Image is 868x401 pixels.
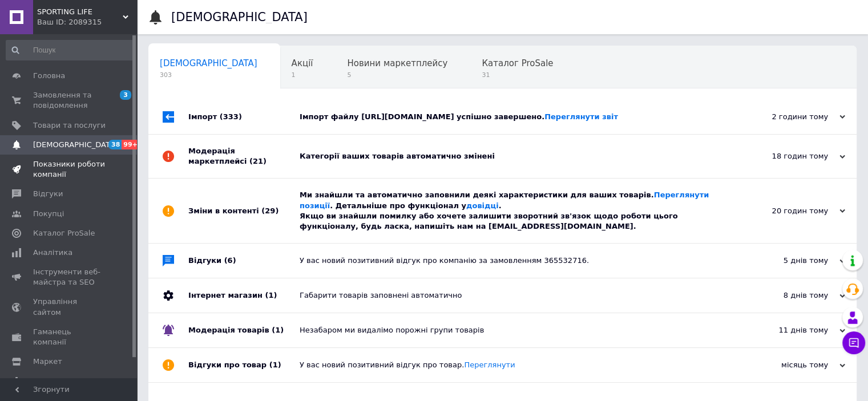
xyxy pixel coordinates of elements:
span: SPORTING LIFE [37,7,123,17]
div: Зміни в контенті [188,179,300,243]
div: Ваш ID: 2089315 [37,17,137,27]
div: 20 годин тому [731,206,845,216]
span: Головна [33,71,65,81]
div: Відгуки [188,244,300,278]
span: 3 [120,90,131,100]
a: довідці [466,201,499,210]
div: У вас новий позитивний відгук про товар. [300,360,731,370]
span: 99+ [122,140,140,149]
div: Інтернет магазин [188,278,300,313]
div: Незабаром ми видалімо порожні групи товарів [300,325,731,335]
span: Новини маркетплейсу [347,58,447,68]
span: (1) [265,291,277,299]
h1: [DEMOGRAPHIC_DATA] [171,10,308,24]
span: Товари та послуги [33,120,106,131]
span: (1) [269,361,281,369]
div: Модерація товарів [188,313,300,347]
span: Покупці [33,209,64,219]
a: Переглянути [464,361,515,369]
span: Аналітика [33,248,72,258]
button: Чат з покупцем [842,331,865,354]
span: (21) [249,157,267,165]
div: 5 днів тому [731,256,845,266]
span: (29) [261,206,278,215]
span: Відгуки [33,189,63,199]
a: Переглянути позиції [300,191,709,209]
span: [DEMOGRAPHIC_DATA] [33,140,118,150]
span: (1) [272,326,284,334]
div: 8 днів тому [731,290,845,301]
div: Імпорт файлу [URL][DOMAIN_NAME] успішно завершено. [300,112,731,122]
span: Каталог ProSale [33,228,95,238]
div: Модерація маркетплейсі [188,135,300,178]
span: Гаманець компанії [33,327,106,347]
span: Інструменти веб-майстра та SEO [33,267,106,287]
div: 2 години тому [731,112,845,122]
div: Ми знайшли та автоматично заповнили деякі характеристики для ваших товарів. . Детальніше про функ... [300,190,731,232]
span: Управління сайтом [33,297,106,317]
span: 5 [347,71,447,79]
div: У вас новий позитивний відгук про компанію за замовленням 365532716. [300,256,731,266]
div: Імпорт [188,100,300,134]
span: 38 [108,140,122,149]
div: місяць тому [731,360,845,370]
span: Замовлення та повідомлення [33,90,106,111]
span: Маркет [33,357,62,367]
div: Габарити товарів заповнені автоматично [300,290,731,301]
span: [DEMOGRAPHIC_DATA] [160,58,257,68]
span: Каталог ProSale [482,58,553,68]
div: Відгуки про товар [188,348,300,382]
span: 303 [160,71,257,79]
span: Показники роботи компанії [33,159,106,180]
span: Налаштування [33,376,91,386]
input: Пошук [6,40,135,60]
div: 11 днів тому [731,325,845,335]
a: Переглянути звіт [544,112,618,121]
div: 18 годин тому [731,151,845,161]
span: Акції [292,58,313,68]
div: Категорії ваших товарів автоматично змінені [300,151,731,161]
span: 1 [292,71,313,79]
span: (6) [224,256,236,265]
span: (333) [220,112,242,121]
span: 31 [482,71,553,79]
